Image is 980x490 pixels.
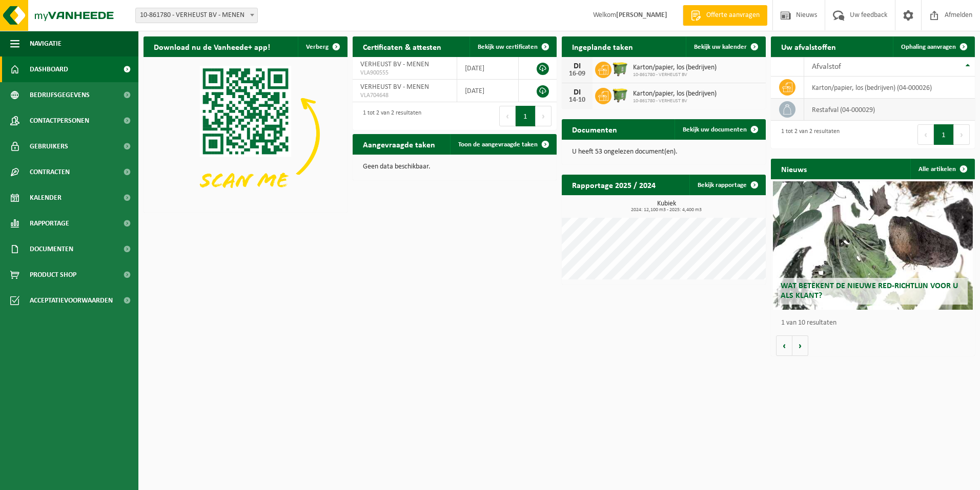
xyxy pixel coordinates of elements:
[633,98,717,104] span: 10-861780 - VERHEUST BV
[30,82,90,108] span: Bedrijfsgegevens
[567,208,766,213] span: 2024: 12,100 m3 - 2025: 4,400 m3
[683,126,747,133] span: Bekijk uw documenten
[694,44,747,50] span: Bekijk uw kalender
[633,72,717,78] span: 10-861780 - VERHEUST BV
[771,159,817,179] h2: Nieuws
[363,163,546,171] p: Geen data beschikbaar.
[30,288,113,313] span: Acceptatievoorwaarden
[358,105,421,127] div: 1 tot 2 van 2 resultaten
[306,44,329,50] span: Verberg
[567,88,587,97] div: DI
[457,80,519,102] td: [DATE]
[30,262,76,288] span: Product Shop
[458,141,538,148] span: Toon de aangevraagde taken
[298,36,346,57] button: Verberg
[611,60,629,78] img: WB-1100-HPE-GN-50
[812,63,841,71] span: Afvalstof
[781,319,970,327] p: 1 van 10 resultaten
[499,106,516,126] button: Previous
[30,211,69,236] span: Rapportage
[917,124,934,145] button: Previous
[689,175,765,195] a: Bekijk rapportage
[910,159,974,179] a: Alle artikelen
[136,8,257,23] span: 10-861780 - VERHEUST BV - MENEN
[567,200,766,213] h3: Kubiek
[360,91,449,100] span: VLA704648
[144,36,280,56] h2: Download nu de Vanheede+ app!
[30,134,68,159] span: Gebruikers
[30,108,89,134] span: Contactpersonen
[360,83,429,91] span: VERHEUST BV - MENEN
[633,64,717,72] span: Karton/papier, los (bedrijven)
[567,70,587,78] div: 16-09
[353,134,445,154] h2: Aangevraagde taken
[686,36,765,57] a: Bekijk uw kalender
[360,69,449,77] span: VLA900555
[562,119,627,139] h2: Documenten
[616,11,667,19] strong: [PERSON_NAME]
[450,134,556,155] a: Toon de aangevraagde taken
[893,36,974,57] a: Ophaling aanvragen
[30,56,68,82] span: Dashboard
[683,5,767,26] a: Offerte aanvragen
[611,86,629,104] img: WB-1100-HPE-GN-50
[457,57,519,80] td: [DATE]
[536,106,552,126] button: Next
[360,61,429,68] span: VERHEUST BV - MENEN
[478,44,538,50] span: Bekijk uw certificaten
[30,236,73,262] span: Documenten
[675,119,765,140] a: Bekijk uw documenten
[30,159,70,185] span: Contracten
[804,77,975,99] td: karton/papier, los (bedrijven) (04-000026)
[776,335,792,356] button: Vorige
[516,106,536,126] button: 1
[567,97,587,104] div: 14-10
[30,185,62,211] span: Kalender
[954,124,970,145] button: Next
[469,36,556,57] a: Bekijk uw certificaten
[633,90,717,98] span: Karton/papier, los (bedrijven)
[773,181,973,310] a: Wat betekent de nieuwe RED-richtlijn voor u als klant?
[776,123,840,146] div: 1 tot 2 van 2 resultaten
[804,99,975,121] td: restafval (04-000029)
[572,148,756,156] p: U heeft 53 ongelezen document(en).
[901,44,956,50] span: Ophaling aanvragen
[567,62,587,70] div: DI
[144,57,348,211] img: Download de VHEPlus App
[704,10,762,21] span: Offerte aanvragen
[781,282,958,300] span: Wat betekent de nieuwe RED-richtlijn voor u als klant?
[30,31,62,56] span: Navigatie
[562,36,643,56] h2: Ingeplande taken
[135,8,258,23] span: 10-861780 - VERHEUST BV - MENEN
[771,36,846,56] h2: Uw afvalstoffen
[934,124,954,145] button: 1
[792,335,808,356] button: Volgende
[353,36,452,56] h2: Certificaten & attesten
[562,175,666,195] h2: Rapportage 2025 / 2024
